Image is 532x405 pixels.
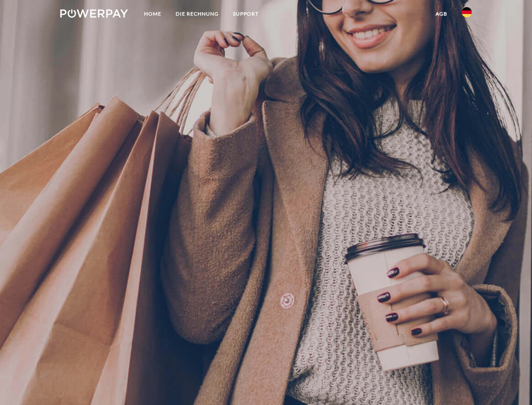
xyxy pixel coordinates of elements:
[168,6,226,22] a: DIE RECHNUNG
[428,6,454,22] a: agb
[60,9,128,18] img: logo-powerpay-white.svg
[137,6,168,22] a: Home
[462,7,472,17] img: de
[226,6,266,22] a: SUPPORT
